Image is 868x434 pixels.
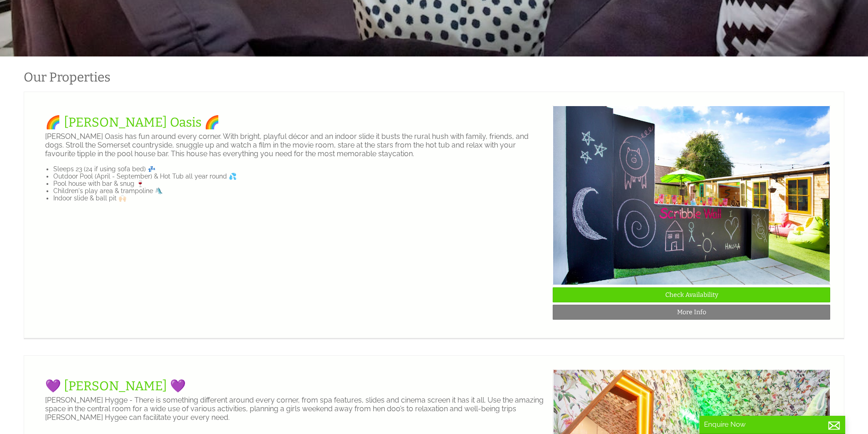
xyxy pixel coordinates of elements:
[553,305,830,320] a: More Info
[53,180,545,187] li: Pool house with bar & snug 🍷
[53,173,545,180] li: Outdoor Pool (April - September) & Hot Tub all year round 💦
[53,187,545,194] li: Children's play area & trampoline 🛝
[45,115,220,130] a: 🌈 [PERSON_NAME] Oasis 🌈
[53,194,545,202] li: Indoor slide & ball pit 🙌🏻
[45,132,545,158] p: [PERSON_NAME] Oasis has fun around every corner. With bright, playful décor and an indoor slide i...
[704,420,841,429] p: Enquire Now
[24,70,557,85] h1: Our Properties
[45,378,186,393] a: 💜 [PERSON_NAME] 💜
[53,165,545,173] li: Sleeps 23 (24 if using sofa bed) 💤
[553,287,830,302] a: Check Availability
[553,106,830,285] img: Scribble_Wall.original.JPG
[45,396,545,422] p: [PERSON_NAME] Hygge - There is something different around every corner, from spa features, slides...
